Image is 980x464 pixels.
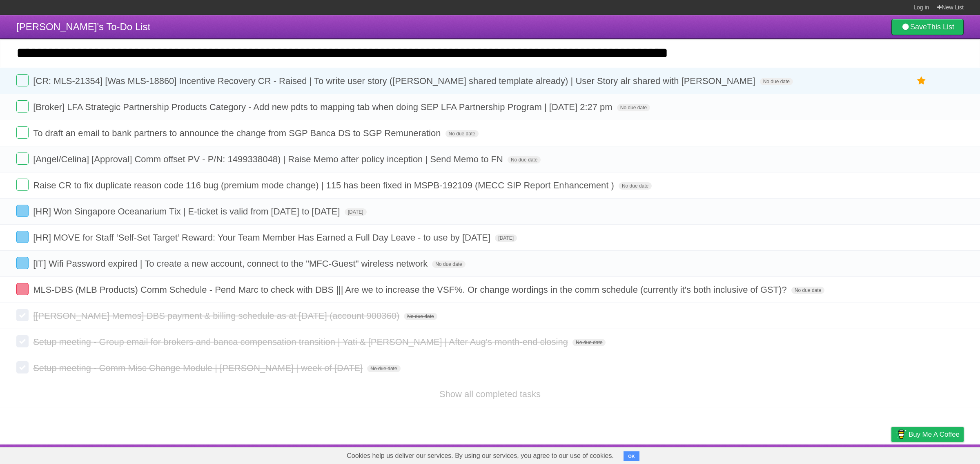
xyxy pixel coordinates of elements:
span: Buy me a coffee [909,427,960,442]
label: Star task [914,74,929,88]
a: Terms [853,446,871,462]
label: Done [16,100,29,113]
label: Done [16,335,29,347]
label: Done [16,361,29,373]
label: Done [16,257,29,269]
span: [Broker] LFA Strategic Partnership Products Category - Add new pdts to mapping tab when doing SEP... [33,102,615,112]
a: Suggest a feature [912,446,964,462]
a: Buy me a coffee [891,427,964,442]
img: Buy me a coffee [895,427,906,441]
label: Done [16,205,29,217]
label: Done [16,231,29,243]
span: [HR] Won Singapore Oceanarium Tix | E-ticket is valid from [DATE] to [DATE] [33,206,342,217]
span: No due date [572,339,606,346]
span: [HR] MOVE for Staff ‘Self-Set Target’ Reward: Your Team Member Has Earned a Full Day Leave - to u... [33,232,492,243]
span: Setup meeting - Group email for brokers and banca compensation transition | Yati & [PERSON_NAME] ... [33,337,570,347]
button: OK [624,451,639,461]
span: No due date [432,261,465,268]
span: Cookies help us deliver our services. By using our services, you agree to our use of cookies. [339,448,622,464]
span: [IT] Wifi Password expired | To create a new account, connect to the "MFC-Guest" wireless network [33,259,430,269]
a: Developers [810,446,843,462]
span: No due date [760,78,793,85]
a: About [783,446,800,462]
b: This List [927,23,954,31]
label: Done [16,152,29,165]
label: Done [16,179,29,191]
span: [DATE] [495,234,517,242]
a: Show all completed tasks [439,389,541,399]
a: Privacy [881,446,902,462]
span: [Angel/Celina] [Approval] Comm offset PV - P/N: 1499338048) | Raise Memo after policy inception |... [33,154,505,164]
span: MLS-DBS (MLB Products) Comm Schedule - Pend Marc to check with DBS ||| Are we to increase the VSF... [33,285,789,295]
span: No due date [404,313,437,320]
span: [[PERSON_NAME] Memos] DBS payment & billing schedule as at [DATE] (account 900360) [33,311,401,321]
span: No due date [508,156,541,164]
label: Done [16,283,29,295]
span: To draft an email to bank partners to announce the change from SGP Banca DS to SGP Remuneration [33,128,443,138]
label: Done [16,74,29,86]
span: No due date [617,104,650,111]
span: Setup meeting - Comm Misc Change Module | [PERSON_NAME] | week of [DATE] [33,363,365,373]
span: No due date [619,182,652,190]
span: Raise CR to fix duplicate reason code 116 bug (premium mode change) | 115 has been fixed in MSPB-... [33,180,616,190]
span: [CR: MLS-21354] [Was MLS-18860] Incentive Recovery CR - Raised | To write user story ([PERSON_NAM... [33,76,757,86]
span: No due date [791,287,824,294]
label: Done [16,126,29,139]
span: [DATE] [345,208,367,216]
label: Done [16,309,29,321]
a: SaveThis List [891,19,964,35]
span: No due date [445,130,479,137]
span: [PERSON_NAME]'s To-Do List [16,21,150,32]
span: No due date [367,365,400,372]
